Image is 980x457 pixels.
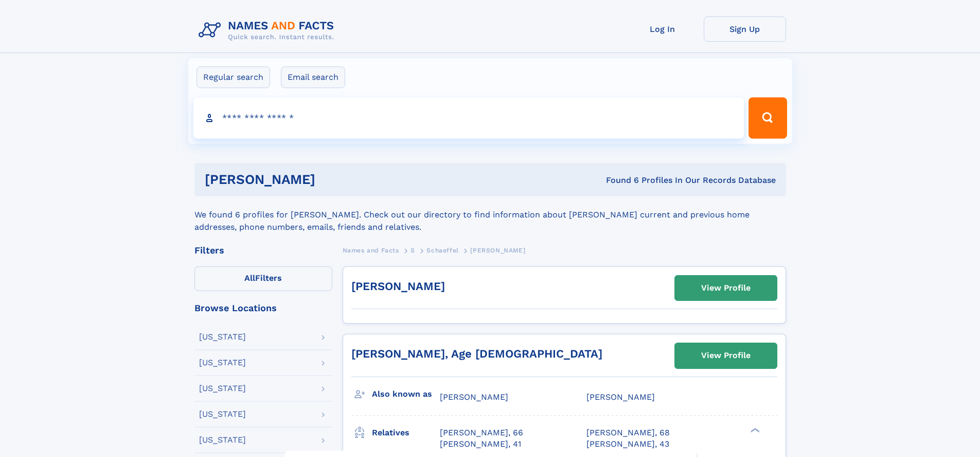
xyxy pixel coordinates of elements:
div: Browse Locations [194,303,332,313]
div: [US_STATE] [199,333,246,341]
a: S [411,244,415,257]
div: ❯ [748,427,760,433]
button: Search Button [749,97,787,139]
a: Schaeffel [426,244,458,257]
span: S [411,247,415,254]
div: We found 6 profiles for [PERSON_NAME]. Check out our directory to find information about [PERSON_... [194,196,786,233]
a: [PERSON_NAME], 66 [440,427,523,438]
a: Log In [621,16,704,42]
span: All [244,273,255,283]
span: [PERSON_NAME] [470,247,525,254]
span: [PERSON_NAME] [440,392,508,402]
label: Regular search [197,66,270,88]
div: Filters [194,246,332,255]
h3: Relatives [372,424,440,442]
div: [US_STATE] [199,436,246,444]
a: View Profile [675,276,777,300]
h3: Also known as [372,385,440,403]
label: Email search [281,66,345,88]
label: Filters [194,266,332,291]
div: View Profile [701,344,751,367]
div: [US_STATE] [199,384,246,393]
a: [PERSON_NAME], Age [DEMOGRAPHIC_DATA] [351,347,602,360]
div: [US_STATE] [199,410,246,418]
a: [PERSON_NAME], 41 [440,438,521,450]
div: View Profile [701,276,751,300]
a: Names and Facts [343,244,399,257]
h1: [PERSON_NAME] [205,173,461,186]
a: Sign Up [704,16,786,42]
div: [US_STATE] [199,359,246,367]
img: Logo Names and Facts [194,16,343,44]
span: Schaeffel [426,247,458,254]
a: [PERSON_NAME], 68 [586,427,670,438]
a: View Profile [675,343,777,368]
a: [PERSON_NAME], 43 [586,438,669,450]
input: search input [193,97,744,139]
span: [PERSON_NAME] [586,392,655,402]
div: Found 6 Profiles In Our Records Database [460,175,776,186]
a: [PERSON_NAME] [351,280,445,293]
